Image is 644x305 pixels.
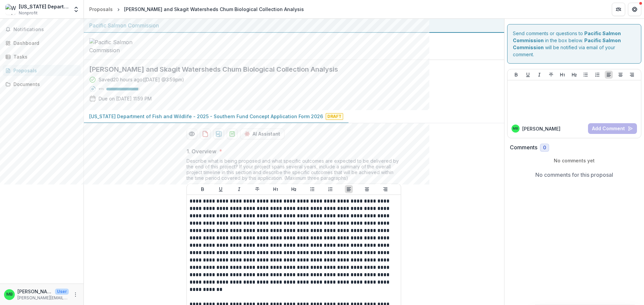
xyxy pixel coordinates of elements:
button: Align Center [363,185,371,193]
p: [PERSON_NAME] [17,288,52,295]
a: Proposals [87,4,115,14]
nav: breadcrumb [87,4,307,14]
button: download-proposal [227,129,237,139]
button: Bold [512,71,520,79]
div: Pacific Salmon Commission [89,21,499,29]
div: Send comments or questions to in the box below. will be notified via email of your comment. [507,24,642,64]
a: Dashboard [3,37,81,49]
button: Heading 1 [558,71,567,79]
img: Washington Department of Fish and Wildlife [5,4,16,15]
button: Bullet List [582,71,590,79]
p: No comments for this proposal [535,171,613,179]
div: Proposals [13,67,75,74]
p: User [55,289,69,295]
div: Dashboard [13,40,75,47]
p: Due on [DATE] 11:59 PM [99,95,152,102]
button: Align Left [605,71,613,79]
button: Add Comment [588,123,637,134]
button: Notifications [3,24,81,35]
button: Heading 2 [290,185,298,193]
button: More [71,291,79,299]
div: Proposals [89,6,113,13]
img: Pacific Salmon Commission [89,38,156,54]
button: Heading 1 [272,185,280,193]
button: Italicize [235,185,243,193]
div: Matthew Bogaard [513,127,518,130]
div: Documents [13,81,75,88]
span: Draft [326,113,343,120]
button: Underline [524,71,532,79]
button: download-proposal [200,129,211,139]
div: [PERSON_NAME] and Skagit Watersheds Chum Biological Collection Analysis [124,6,304,13]
button: Get Help [628,3,641,16]
p: 1. Overview [186,147,216,155]
h2: Comments [510,144,537,151]
button: Align Left [345,185,353,193]
h2: [PERSON_NAME] and Skagit Watersheds Chum Biological Collection Analysis [89,65,488,73]
div: Saved 20 hours ago ( [DATE] @ 3:59pm ) [99,76,184,83]
button: AI Assistant [240,129,284,139]
button: Bold [199,185,207,193]
button: Ordered List [593,71,601,79]
button: Strike [253,185,261,193]
p: 95 % [99,87,104,91]
button: Ordered List [326,185,334,193]
p: [PERSON_NAME][EMAIL_ADDRESS][PERSON_NAME][DOMAIN_NAME] [17,295,69,301]
span: Notifications [13,27,78,32]
div: Describe what is being proposed and what specific outcomes are expected to be delivered by the en... [186,158,401,183]
button: Align Right [628,71,636,79]
button: Underline [217,185,225,193]
span: Nonprofit [19,10,38,16]
p: [PERSON_NAME] [522,125,560,132]
span: 0 [543,145,546,151]
button: Align Center [616,71,625,79]
div: [US_STATE] Department of Fish and Wildlife [19,3,69,10]
button: Strike [547,71,555,79]
button: Preview a4eeb80f-1a54-4ddc-84a2-06cd7cbeb94f-0.pdf [186,129,197,139]
button: Italicize [535,71,543,79]
div: Matthew Bogaard [6,292,13,297]
div: Tasks [13,53,75,60]
button: Partners [612,3,625,16]
button: download-proposal [213,129,224,139]
button: Bullet List [308,185,316,193]
a: Proposals [3,65,81,76]
button: Open entity switcher [71,3,81,16]
a: Documents [3,79,81,90]
button: Align Right [381,185,389,193]
p: No comments yet [510,157,639,164]
p: [US_STATE] Department of Fish and Wildlife - 2025 - Southern Fund Concept Application Form 2026 [89,113,323,120]
a: Tasks [3,51,81,62]
button: Heading 2 [570,71,578,79]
